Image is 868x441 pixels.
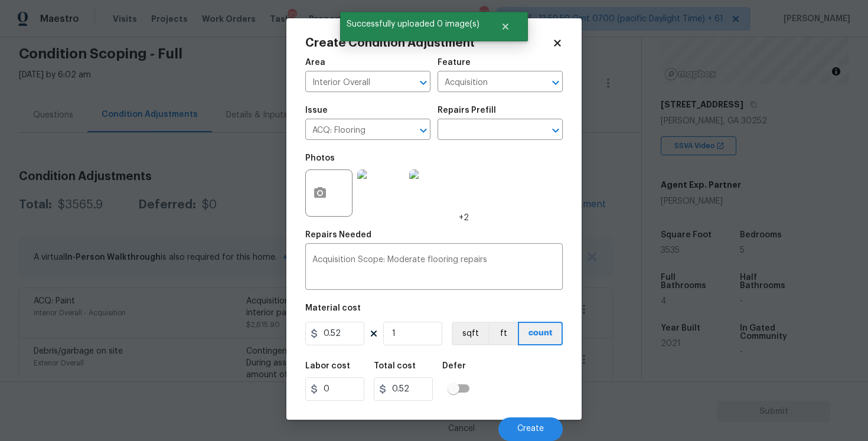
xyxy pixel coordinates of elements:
[340,12,486,37] span: Successfully uploaded 0 image(s)
[305,37,552,49] h2: Create Condition Adjustment
[305,304,361,312] h5: Material cost
[459,212,469,224] span: +2
[305,106,328,115] h5: Issue
[518,322,563,345] button: count
[452,322,488,345] button: sqft
[547,122,564,139] button: Open
[438,106,496,115] h5: Repairs Prefill
[486,15,525,38] button: Close
[517,424,544,433] span: Create
[438,58,471,67] h5: Feature
[442,362,466,370] h5: Defer
[305,362,350,370] h5: Labor cost
[429,417,494,441] button: Cancel
[415,74,432,91] button: Open
[547,74,564,91] button: Open
[305,154,335,162] h5: Photos
[305,58,325,67] h5: Area
[305,231,371,239] h5: Repairs Needed
[415,122,432,139] button: Open
[448,424,475,433] span: Cancel
[374,362,416,370] h5: Total cost
[488,322,518,345] button: ft
[312,256,556,280] textarea: Acquisition Scope: Moderate flooring repairs
[498,417,563,441] button: Create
